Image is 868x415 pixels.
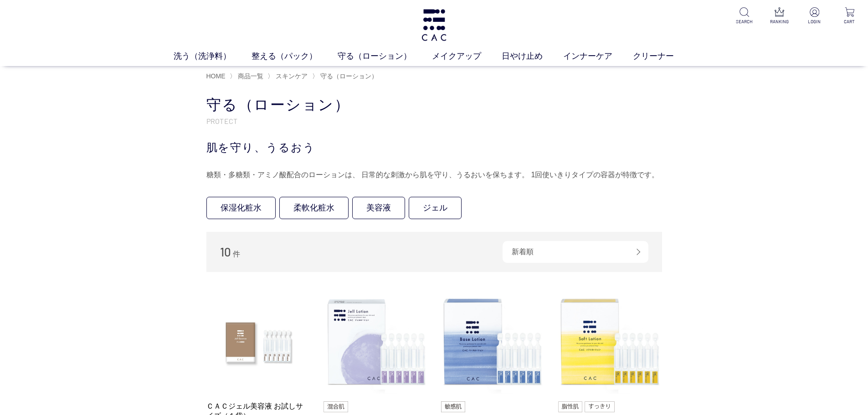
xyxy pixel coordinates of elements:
li: 〉 [312,72,380,81]
a: クリーナー [633,50,694,62]
span: スキンケア [276,72,308,80]
span: 商品一覧 [238,72,263,80]
h1: 守る（ローション） [206,95,662,115]
a: SEARCH [733,7,755,25]
span: 守る（ローション） [320,72,378,80]
a: CART [838,7,861,25]
img: ＣＡＣ ソフトローション [558,290,662,394]
a: 洗う（洗浄料） [174,50,252,62]
a: 守る（ローション） [318,72,378,80]
li: 〉 [230,72,266,81]
a: 日やけ止め [502,50,563,62]
p: SEARCH [733,18,755,25]
img: logo [420,9,448,41]
p: LOGIN [803,18,826,25]
img: 脂性肌 [558,401,582,412]
p: CART [838,18,861,25]
a: ジェル [409,197,462,219]
a: インナーケア [563,50,633,62]
a: メイクアップ [432,50,502,62]
a: 守る（ローション） [338,50,432,62]
img: 敏感肌 [441,401,466,412]
a: HOME [206,72,226,80]
div: 新着順 [503,241,648,263]
img: ＣＡＣ ベースローション [441,290,545,394]
a: 柔軟化粧水 [279,197,349,219]
a: RANKING [768,7,791,25]
a: 商品一覧 [236,72,263,80]
p: PROTECT [206,116,662,126]
img: ＣＡＣ ジェルローション [324,290,427,394]
a: 保湿化粧水 [206,197,276,219]
img: すっきり [585,401,615,412]
a: 美容液 [352,197,405,219]
li: 〉 [267,72,310,81]
div: 糖類・多糖類・アミノ酸配合のローションは、 日常的な刺激から肌を守り、うるおいを保ちます。 1回使いきりタイプの容器が特徴です。 [206,168,662,182]
img: ＣＡＣジェル美容液 お試しサイズ（１袋） [206,290,310,394]
span: 10 [220,245,231,259]
a: スキンケア [274,72,308,80]
a: 整える（パック） [252,50,338,62]
a: LOGIN [803,7,826,25]
div: 肌を守り、うるおう [206,139,662,156]
img: 混合肌 [324,401,348,412]
span: 件 [233,250,240,258]
p: RANKING [768,18,791,25]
